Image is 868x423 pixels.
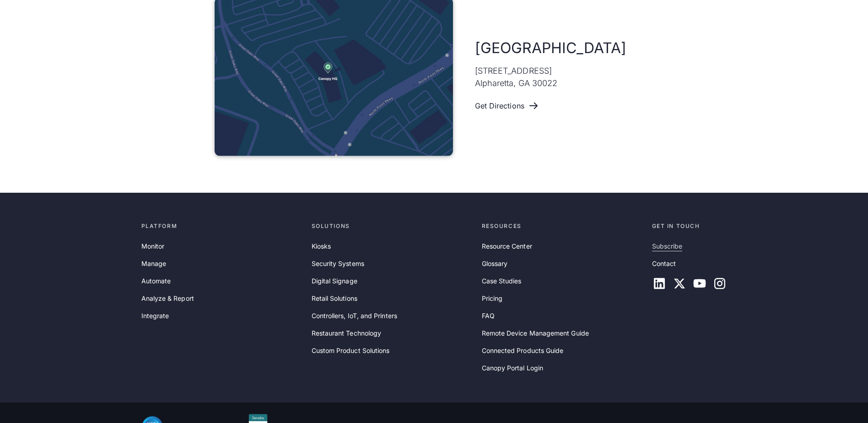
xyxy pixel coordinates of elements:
p: [STREET_ADDRESS] Alpharetta, GA 30022 [475,65,558,89]
a: Digital Signage [312,276,357,286]
div: Solutions [312,222,474,230]
a: Custom Product Solutions [312,346,390,356]
a: Retail Solutions [312,293,357,304]
a: Integrate [141,311,169,321]
a: Analyze & Report [141,293,194,304]
a: Subscribe [652,241,683,251]
a: Monitor [141,241,165,251]
a: FAQ [482,311,495,321]
a: Canopy Portal Login [482,363,544,373]
a: Automate [141,276,171,286]
a: Contact [652,259,676,269]
div: Platform [141,222,304,230]
a: Remote Device Management Guide [482,328,589,338]
a: Resource Center [482,241,532,251]
a: Case Studies [482,276,522,286]
a: Kiosks [312,241,331,251]
div: Get in touch [652,222,727,230]
h2: [GEOGRAPHIC_DATA] [475,38,626,58]
a: Controllers, IoT, and Printers [312,311,397,321]
a: Pricing [482,293,503,304]
a: Glossary [482,259,508,269]
a: Connected Products Guide [482,346,564,356]
a: Restaurant Technology [312,328,382,338]
div: Resources [482,222,645,230]
a: Manage [141,259,166,269]
a: Security Systems [312,259,364,269]
div: Get Directions [475,102,524,110]
a: Get Directions [475,97,539,115]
